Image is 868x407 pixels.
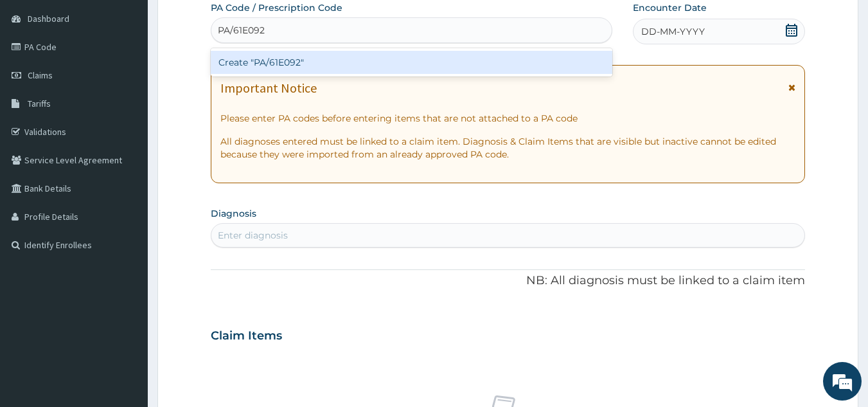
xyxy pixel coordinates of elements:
p: NB: All diagnosis must be linked to a claim item [211,273,806,289]
span: DD-MM-YYYY [641,25,705,38]
h3: Claim Items [211,329,282,343]
div: Create "PA/61E092" [211,51,613,74]
label: PA Code / Prescription Code [211,1,342,14]
span: Claims [28,69,53,81]
textarea: Type your message and hit 'Enter' [6,271,245,316]
span: Tariffs [28,98,51,109]
span: We're online! [75,122,177,251]
div: Minimize live chat window [211,6,242,37]
img: d_794563401_company_1708531726252_794563401 [24,64,52,96]
div: Enter diagnosis [218,229,288,242]
p: Please enter PA codes before entering items that are not attached to a PA code [220,112,796,125]
span: Dashboard [28,13,69,24]
label: Diagnosis [211,207,256,220]
label: Encounter Date [633,1,707,14]
p: All diagnoses entered must be linked to a claim item. Diagnosis & Claim Items that are visible bu... [220,135,796,161]
h1: Important Notice [220,81,317,95]
div: Chat with us now [67,72,216,89]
